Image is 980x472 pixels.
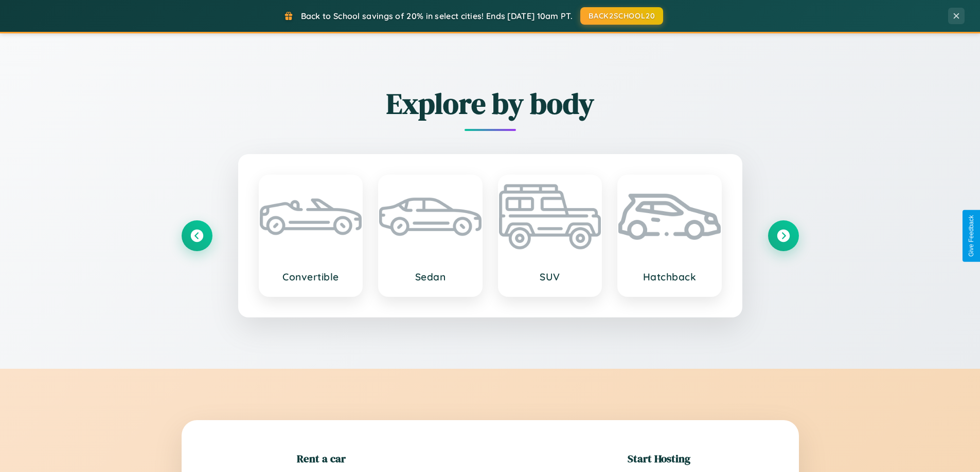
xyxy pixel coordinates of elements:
button: BACK2SCHOOL20 [580,7,663,25]
h2: Start Hosting [628,451,690,466]
h3: Sedan [389,271,471,283]
h2: Explore by body [182,84,799,123]
h2: Rent a car [297,451,346,466]
h3: Convertible [270,271,352,283]
div: Give Feedback [968,215,975,257]
span: Back to School savings of 20% in select cities! Ends [DATE] 10am PT. [301,11,573,21]
h3: SUV [509,271,591,283]
h3: Hatchback [629,271,710,283]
